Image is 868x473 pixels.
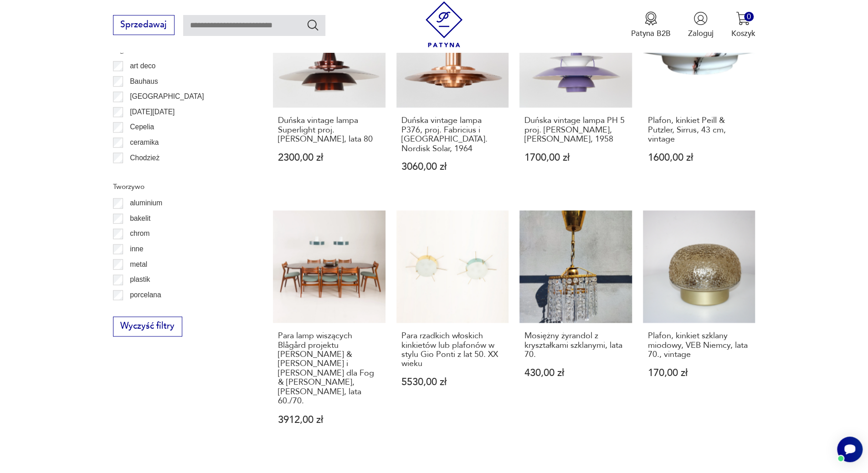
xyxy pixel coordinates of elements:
[306,18,319,31] button: Szukaj
[401,331,504,369] h3: Para rzadkich włoskich kinkietów lub plafonów w stylu Gio Ponti z lat 50. XX wieku
[130,289,161,301] p: porcelana
[648,116,750,144] h3: Plafon, kinkiet Peill & Putzler, Sirrus, 43 cm, vintage
[731,28,755,39] p: Koszyk
[130,91,204,102] p: [GEOGRAPHIC_DATA]
[643,210,755,445] a: Plafon, kinkiet szklany miodowy, VEB Niemcy, lata 70., vintagePlafon, kinkiet szklany miodowy, VE...
[113,316,182,336] button: Wyczyść filtry
[273,210,385,445] a: Para lamp wiszących Blågård projektu Karen & Ebbe Clemmensen i Jørgena Bo dla Fog & Mørup, Dania,...
[631,28,671,39] p: Patyna B2B
[113,181,247,193] p: Tworzywo
[648,153,750,163] p: 1600,00 zł
[113,22,175,29] a: Sprzedawaj
[648,331,750,359] h3: Plafon, kinkiet szklany miodowy, VEB Niemcy, lata 70., vintage
[130,213,150,224] p: bakelit
[278,331,380,406] h3: Para lamp wiszących Blågård projektu [PERSON_NAME] & [PERSON_NAME] i [PERSON_NAME] dla Fog & [PER...
[113,15,175,35] button: Sprzedawaj
[524,331,627,359] h3: Mosiężny żyrandol z kryształkami szklanymi, lata 70.
[278,153,380,163] p: 2300,00 zł
[401,162,504,172] p: 3060,00 zł
[130,76,158,87] p: Bauhaus
[396,210,509,445] a: Para rzadkich włoskich kinkietów lub plafonów w stylu Gio Ponti z lat 50. XX wiekuPara rzadkich w...
[130,243,143,255] p: inne
[631,11,671,39] button: Patyna B2B
[130,60,155,72] p: art deco
[278,415,380,424] p: 3912,00 zł
[130,167,157,179] p: Ćmielów
[130,106,175,118] p: [DATE][DATE]
[130,304,153,316] p: porcelit
[631,11,671,39] a: Ikona medaluPatyna B2B
[130,121,154,133] p: Cepelia
[693,11,708,25] img: Ikonka użytkownika
[130,137,159,148] p: ceramika
[731,11,755,39] button: 0Koszyk
[519,210,632,445] a: Mosiężny żyrandol z kryształkami szklanymi, lata 70.Mosiężny żyrandol z kryształkami szklanymi, l...
[837,437,863,462] iframe: Smartsupp widget button
[648,368,750,378] p: 170,00 zł
[421,1,467,47] img: Patyna - sklep z meblami i dekoracjami vintage
[130,228,149,239] p: chrom
[130,274,150,285] p: plastik
[688,11,714,39] button: Zaloguj
[524,153,627,163] p: 1700,00 zł
[130,259,147,270] p: metal
[130,152,159,164] p: Chodzież
[278,116,380,144] h3: Duńska vintage lampa Superlight proj. [PERSON_NAME], lata 80
[401,377,504,387] p: 5530,00 zł
[736,11,750,25] img: Ikona koszyka
[401,116,504,153] h3: Duńska vintage lampa P376, proj. Fabricius i [GEOGRAPHIC_DATA]. Nordisk Solar, 1964
[524,368,627,378] p: 430,00 zł
[130,197,162,209] p: aluminium
[688,28,714,39] p: Zaloguj
[524,116,627,144] h3: Duńska vintage lampa PH 5 proj. [PERSON_NAME], [PERSON_NAME], 1958
[744,12,754,21] div: 0
[644,11,658,25] img: Ikona medalu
